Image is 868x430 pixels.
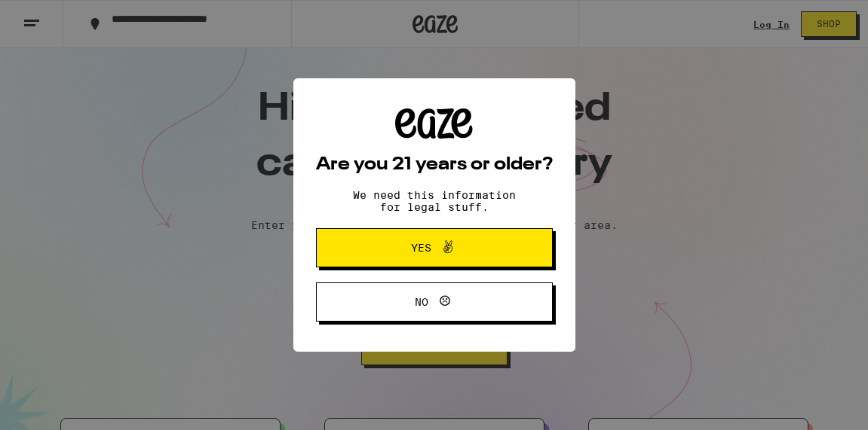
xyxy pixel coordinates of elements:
p: We need this information for legal stuff. [340,189,529,213]
h2: Are you 21 years or older? [316,156,553,174]
button: No [316,282,553,322]
button: Yes [316,228,553,267]
span: Hi. Need any help? [9,11,109,23]
span: Yes [411,242,431,253]
span: No [415,297,428,307]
